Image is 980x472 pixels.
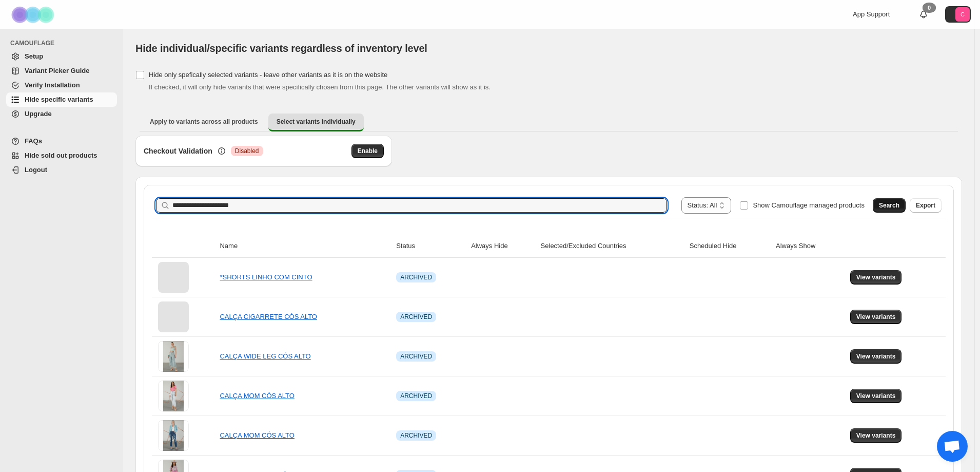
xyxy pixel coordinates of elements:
[10,39,118,47] span: CAMOUFLAGE
[6,92,117,107] a: Hide specific variants
[150,118,258,126] span: Apply to variants across all products
[6,107,117,121] a: Upgrade
[220,273,312,281] a: *SHORTS LINHO COM CINTO
[235,147,259,155] span: Disabled
[773,235,847,258] th: Always Show
[850,310,902,324] button: View variants
[142,114,266,130] button: Apply to variants across all products
[149,83,491,91] span: If checked, it will only hide variants that were specifically chosen from this page. The other va...
[6,148,117,163] a: Hide sold out products
[850,428,902,443] button: View variants
[850,270,902,285] button: View variants
[961,11,965,17] text: C
[351,144,384,158] button: Enable
[879,201,899,210] span: Search
[25,152,97,159] span: Hide sold out products
[6,163,117,177] a: Logout
[955,7,970,22] span: Avatar with initials C
[850,389,902,403] button: View variants
[400,313,432,321] span: ARCHIVED
[873,198,906,213] button: Search
[25,96,93,103] span: Hide specific variants
[277,118,356,126] span: Select variants individually
[945,6,971,23] button: Avatar with initials C
[856,313,896,321] span: View variants
[25,137,42,145] span: FAQs
[135,43,427,54] span: Hide individual/specific variants regardless of inventory level
[923,3,936,13] div: 0
[393,235,468,258] th: Status
[25,166,47,174] span: Logout
[400,392,432,400] span: ARCHIVED
[25,67,89,74] span: Variant Picker Guide
[856,392,896,400] span: View variants
[220,431,294,439] a: CALÇA MOM CÓS ALTO
[850,349,902,364] button: View variants
[538,235,687,258] th: Selected/Excluded Countries
[358,147,378,155] span: Enable
[25,52,43,60] span: Setup
[753,201,865,209] span: Show Camouflage managed products
[910,198,942,213] button: Export
[856,273,896,281] span: View variants
[220,392,294,400] a: CALÇA MOM CÓS ALTO
[916,201,935,210] span: Export
[220,352,310,360] a: CALÇA WIDE LEG CÓS ALTO
[217,235,393,258] th: Name
[400,431,432,440] span: ARCHIVED
[856,431,896,440] span: View variants
[220,313,317,320] a: CALÇA CIGARRETE CÓS ALTO
[6,134,117,148] a: FAQs
[400,273,432,281] span: ARCHIVED
[6,78,117,92] a: Verify Installation
[400,352,432,361] span: ARCHIVED
[25,110,52,118] span: Upgrade
[937,431,968,462] div: Bate-papo aberto
[918,9,929,20] a: 0
[856,352,896,361] span: View variants
[25,81,80,89] span: Verify Installation
[687,235,773,258] th: Scheduled Hide
[144,146,212,156] h3: Checkout Validation
[468,235,537,258] th: Always Hide
[853,10,890,18] span: App Support
[8,1,60,29] img: Camouflage
[268,114,364,131] button: Select variants individually
[149,71,387,79] span: Hide only spefically selected variants - leave other variants as it is on the website
[6,64,117,78] a: Variant Picker Guide
[6,49,117,64] a: Setup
